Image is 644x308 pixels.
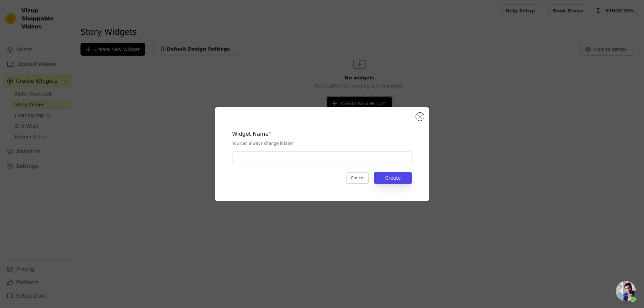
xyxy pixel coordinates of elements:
button: Close modal [416,113,424,121]
button: Cancel [346,172,369,184]
legend: Widget Name [232,130,269,138]
button: Create [374,172,412,184]
p: You can always change it later [232,141,412,146]
div: Open chat [616,281,636,301]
